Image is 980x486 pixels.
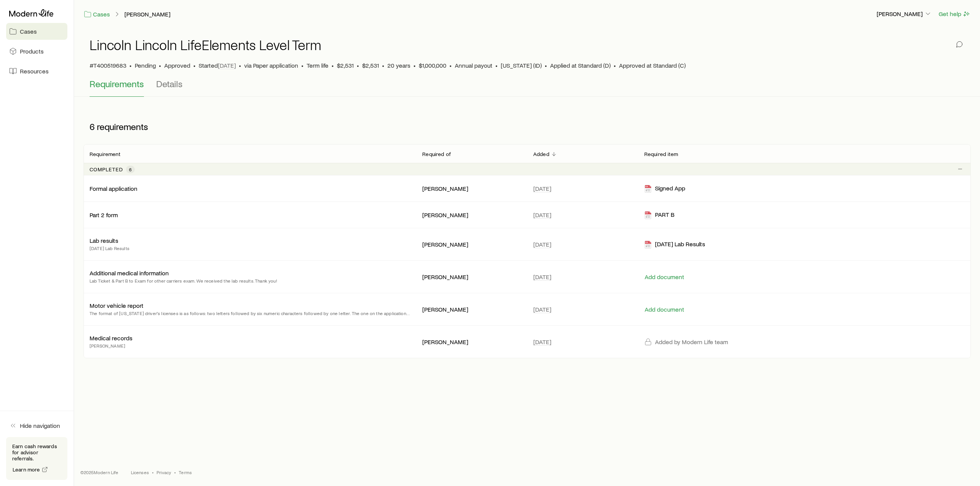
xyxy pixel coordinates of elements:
span: Requirements [90,78,144,89]
span: Annual payout [455,62,492,69]
span: Hide navigation [20,422,60,429]
p: Lab Ticket & Part B to Exam for other carriers exam. We received the lab results. Thank you! [90,277,277,284]
button: Hide navigation [6,417,67,434]
p: [PERSON_NAME] [422,241,521,248]
p: Requirement [90,151,120,157]
a: Resources [6,63,67,80]
p: [PERSON_NAME] [422,338,521,346]
span: Approved [164,62,190,69]
span: [US_STATE] (ID) [501,62,542,69]
span: Resources [20,67,49,75]
p: Started [199,62,236,69]
div: Earn cash rewards for advisor referrals.Learn more [6,437,67,480]
a: Terms [179,469,192,475]
button: Get help [938,10,971,18]
span: Products [20,47,44,55]
p: [PERSON_NAME] [422,211,521,219]
p: Motor vehicle report [90,302,144,309]
div: PART B [644,211,675,219]
span: $1,000,000 [419,62,446,69]
span: • [129,62,132,69]
span: 6 [90,121,95,132]
p: Added [533,151,549,157]
p: Additional medical information [90,269,169,277]
span: Term life [307,62,328,69]
p: Pending [135,62,156,69]
a: Licenses [131,469,149,475]
span: requirements [97,121,148,132]
a: Cases [83,10,110,19]
a: [PERSON_NAME] [124,11,171,18]
span: • [357,62,359,69]
span: • [159,62,161,69]
p: Formal application [90,185,137,192]
span: • [614,62,616,69]
span: 6 [129,166,132,172]
span: Details [156,78,183,89]
span: via Paper application [244,62,298,69]
a: Privacy [157,469,171,475]
a: Cases [6,23,67,40]
a: Products [6,43,67,60]
span: • [495,62,498,69]
span: [DATE] [533,273,551,281]
span: • [301,62,304,69]
span: $2,531 [362,62,379,69]
p: Medical records [90,334,132,342]
p: Completed [90,166,123,172]
span: • [545,62,547,69]
div: Signed App [644,184,685,193]
span: • [449,62,452,69]
button: [PERSON_NAME] [876,10,932,19]
p: [PERSON_NAME] [422,306,521,313]
span: [DATE] [533,306,551,313]
p: [PERSON_NAME] [877,10,932,18]
p: The format of [US_STATE] driver's licenses is as follows: two letters followed by six numeric cha... [90,309,410,317]
span: [DATE] [533,338,551,346]
span: [DATE] [533,185,551,192]
p: Required of [422,151,451,157]
p: Earn cash rewards for advisor referrals. [12,443,61,462]
span: Cases [20,28,37,35]
p: Added by Modern Life team [655,338,728,346]
span: • [413,62,416,69]
div: [DATE] Lab Results [644,240,705,249]
div: Application details tabs [90,78,965,97]
p: Lab results [90,237,118,244]
span: $2,531 [337,62,354,69]
span: • [382,62,384,69]
h1: Lincoln Lincoln LifeElements Level Term [90,37,321,52]
span: [DATE] [533,211,551,219]
p: [PERSON_NAME] [422,185,521,192]
span: [DATE] [533,241,551,248]
span: Learn more [13,467,40,472]
p: [DATE] Lab Results [90,244,129,252]
span: [DATE] [218,62,236,69]
p: Part 2 form [90,211,118,219]
span: Applied at Standard (D) [550,62,611,69]
span: #T400519683 [90,62,126,69]
span: • [332,62,334,69]
p: © 2025 Modern Life [80,469,119,475]
span: 20 years [387,62,410,69]
span: • [239,62,241,69]
span: • [152,469,154,475]
p: Required item [644,151,678,157]
p: [PERSON_NAME] [90,342,132,349]
button: Add document [644,273,684,281]
p: [PERSON_NAME] [422,273,521,281]
button: Add document [644,306,684,313]
span: Approved at Standard (C) [619,62,686,69]
span: • [174,469,176,475]
span: • [193,62,196,69]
